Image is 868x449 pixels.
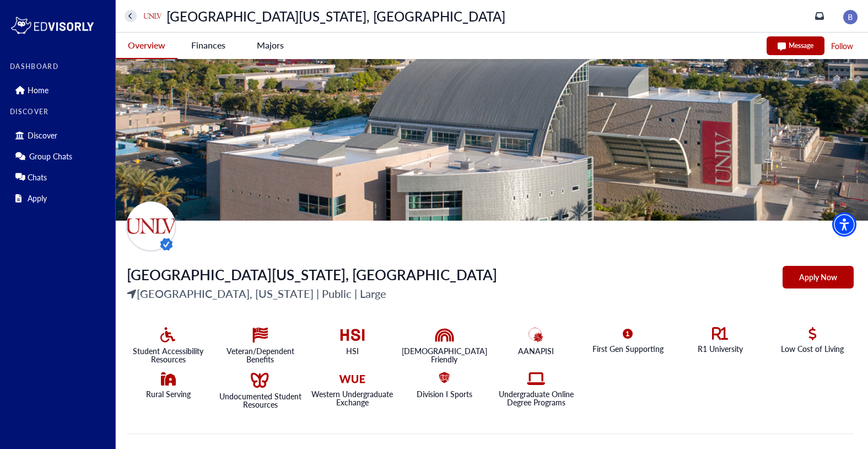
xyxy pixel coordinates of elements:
button: home [125,10,137,22]
label: DASHBOARD [10,63,109,71]
p: Division I Sports [417,390,472,398]
p: [GEOGRAPHIC_DATA], [US_STATE] | Public | Large [127,285,497,302]
a: inbox [815,12,824,20]
div: Accessibility Menu [832,212,856,237]
p: Undergraduate Online Degree Programs [495,390,578,407]
button: Message [767,36,824,55]
div: Apply [10,189,109,207]
div: Group Chats [10,147,109,165]
img: image [843,10,858,24]
p: Undocumented Student Resources [219,392,302,409]
img: Aerial view of a modern building with a curved roof, surrounded by palm trees and city skyline in... [116,59,868,221]
img: universityName [126,201,176,251]
p: HSI [346,347,359,355]
p: Apply [28,194,47,203]
p: Rural Serving [146,390,191,398]
p: Chats [28,173,47,182]
button: Apply Now [783,266,854,288]
p: Home [28,85,48,95]
label: DISCOVER [10,108,109,116]
p: Veteran/Dependent Benefits [219,347,302,364]
span: [GEOGRAPHIC_DATA][US_STATE], [GEOGRAPHIC_DATA] [127,264,497,285]
img: universityName [144,7,161,25]
p: AANAPISI [518,347,554,355]
p: Low Cost of Living [781,345,844,353]
p: First Gen Supporting [592,345,664,353]
p: [DEMOGRAPHIC_DATA] Friendly [402,347,487,364]
p: Group Chats [29,152,72,161]
div: Discover [10,126,109,144]
p: Student Accessibility Resources [127,347,210,364]
button: Overview [116,33,177,59]
p: [GEOGRAPHIC_DATA][US_STATE], [GEOGRAPHIC_DATA] [166,10,505,22]
button: Finances [177,33,239,58]
div: Home [10,81,109,99]
p: Discover [28,131,57,140]
img: logo [10,14,95,36]
div: Chats [10,168,109,186]
button: Majors [239,33,301,58]
button: Follow [830,39,854,53]
p: R1 University [698,345,743,353]
p: Western Undergraduate Exchange [311,390,394,407]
